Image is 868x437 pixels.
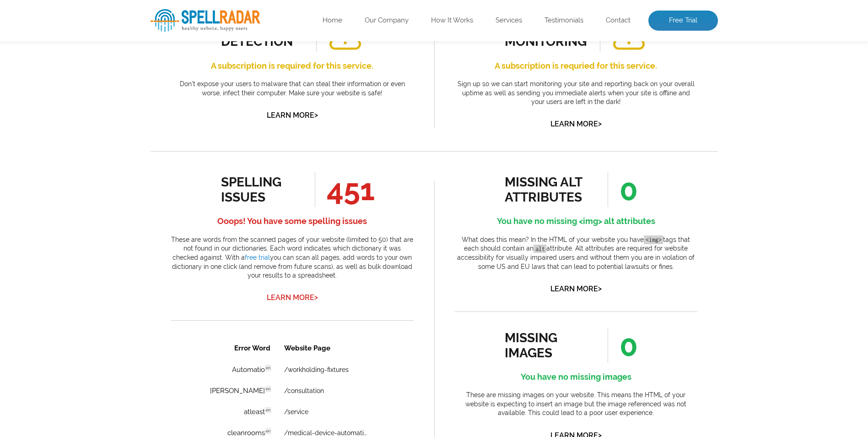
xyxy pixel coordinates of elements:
[122,256,130,265] a: 6
[54,255,62,265] a: 1
[431,16,473,25] a: How It Works
[550,120,602,128] a: Learn More>
[149,256,157,265] a: 8
[608,328,638,363] span: 0
[455,235,697,271] p: What does this mean? In the HTML of your website you have tags that each should contain an attrib...
[534,245,546,253] code: alt
[171,235,414,280] p: These are words from the scanned pages of your website (limited to 50) that are not found in our ...
[151,9,260,32] img: SpellRadar
[94,49,100,55] span: en
[24,86,106,106] td: cleanrooms
[455,59,697,73] h4: A subscription is requried for this service.
[315,172,375,207] span: 451
[107,1,219,22] th: Website Page
[68,256,75,265] a: 2
[24,65,106,85] td: atleast
[94,218,100,224] span: en
[24,1,106,22] th: Error Word
[455,80,697,107] p: Sign up so we can start monitoring your site and reporting back on your overall uptime as well as...
[113,177,198,184] a: /the-power-of-workholding-fixtures
[323,16,342,25] a: Home
[135,256,143,265] a: 7
[24,191,106,212] td: misload
[94,70,100,76] span: en
[24,170,106,191] td: fixturing (2)
[113,135,138,142] a: /articles
[606,16,631,25] a: Contact
[314,109,318,121] span: >
[267,293,318,302] a: Learn More>
[505,175,588,205] div: missing alt attributes
[176,256,188,265] a: 10
[24,107,106,127] td: cobot (2)
[94,91,100,98] span: en
[545,16,583,25] a: Testimonials
[94,28,100,34] span: en
[171,59,414,73] h4: A subscription is required for this service.
[113,50,153,58] a: /consultation
[193,256,212,265] a: Next
[94,175,100,182] span: en
[245,254,270,261] a: free trial
[113,93,198,100] a: /medical-device-automation-turnkey-solutions-iti
[648,11,718,31] a: Free Trial
[24,213,106,233] td: workholding
[221,175,304,205] div: spelling issues
[113,156,170,163] a: /happy-customers
[455,370,697,384] h4: You have no missing images
[598,282,602,295] span: >
[94,197,100,203] span: en
[598,117,602,130] span: >
[550,284,602,293] a: Learn More>
[94,256,102,265] a: 4
[171,80,414,98] p: Don’t expose your users to malware that can steal their information or even worse, infect their c...
[113,114,169,121] a: /cobots-roi-stories
[505,330,588,361] div: missing images
[162,256,171,265] a: 9
[365,16,409,25] a: Our Company
[94,112,100,119] span: en
[113,71,137,79] a: /service
[608,172,638,207] span: 0
[314,291,318,304] span: >
[108,256,116,265] a: 5
[24,149,106,169] td: diecast
[644,235,663,244] code: <img>
[24,44,106,64] td: [PERSON_NAME]
[81,256,89,265] a: 3
[455,391,697,418] p: These are missing images on your website. This means the HTML of your website is expecting to ins...
[455,214,697,229] h4: You have no missing <img> alt attributes
[113,219,139,226] a: /contact
[113,29,178,37] a: /workholding-fixtures
[267,111,318,120] a: Learn More>
[496,16,522,25] a: Services
[113,198,198,205] a: /the-power-of-workholding-fixtures
[171,214,414,229] h4: Ooops! You have some spelling issues
[24,23,106,43] td: Automatio
[24,128,106,148] td: cobots (7)
[94,133,100,140] span: en
[94,154,100,161] span: en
